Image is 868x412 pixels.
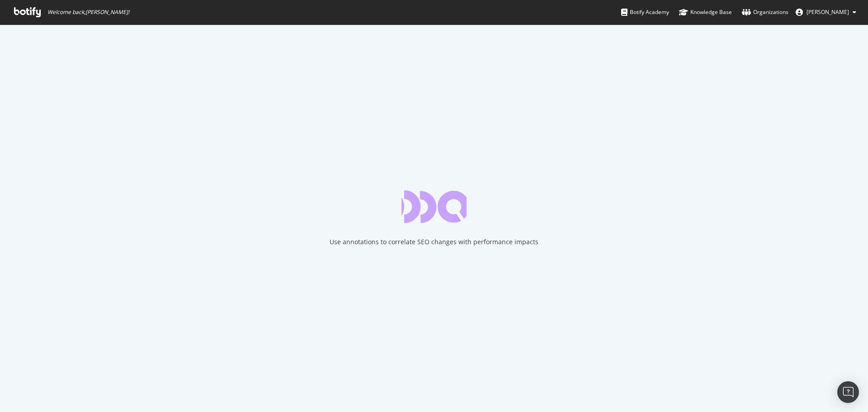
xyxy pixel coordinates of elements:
[788,5,863,19] button: [PERSON_NAME]
[837,381,859,403] div: Open Intercom Messenger
[742,8,788,17] div: Organizations
[621,8,669,17] div: Botify Academy
[401,190,467,223] div: animation
[807,8,849,16] span: Sharon Livsey
[679,8,732,17] div: Knowledge Base
[330,237,538,246] div: Use annotations to correlate SEO changes with performance impacts
[47,9,129,16] span: Welcome back, [PERSON_NAME] !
